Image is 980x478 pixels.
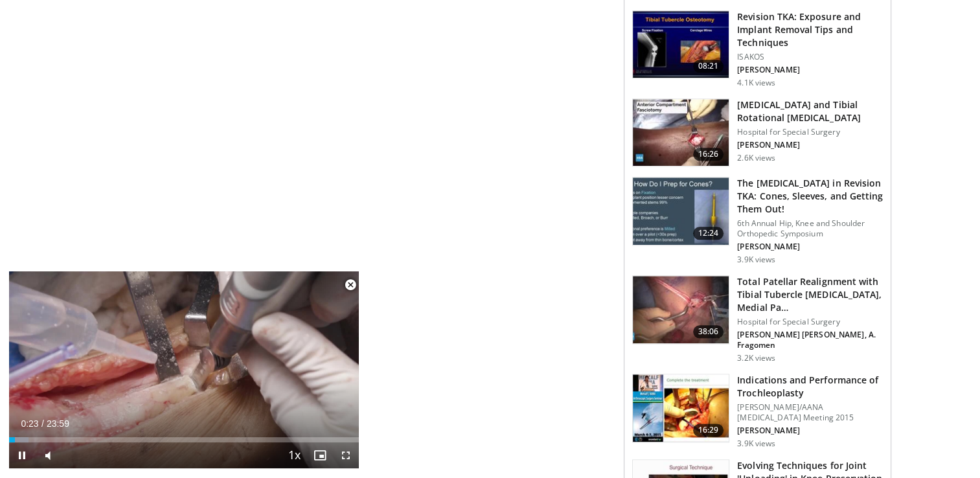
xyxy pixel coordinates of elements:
[737,10,883,49] h3: Revision TKA: Exposure and Implant Removal Tips and Techniques
[737,177,883,216] h3: The [MEDICAL_DATA] in Revision TKA: Cones, Sleeves, and Getting Them Out!
[633,177,729,245] img: 336362fe-f065-4c78-bb1d-53dd5067b6e8.150x105_q85_crop-smart_upscale.jpg
[737,127,883,137] p: Hospital for Special Surgery
[737,52,883,62] p: ISAKOS
[307,442,333,468] button: Enable picture-in-picture mode
[737,78,775,88] p: 4.1K views
[693,227,724,240] span: 12:24
[9,271,359,469] video-js: Video Player
[47,418,69,429] span: 23:59
[693,424,724,437] span: 16:29
[632,10,883,88] a: 08:21 Revision TKA: Exposure and Implant Removal Tips and Techniques ISAKOS [PERSON_NAME] 4.1K views
[737,255,775,265] p: 3.9K views
[633,374,729,442] img: fbf323a9-0d29-4b2e-9ea5-256b1c16c28b.150x105_q85_crop-smart_upscale.jpg
[693,325,724,338] span: 38:06
[737,242,883,252] p: [PERSON_NAME]
[333,442,359,468] button: Fullscreen
[281,442,307,468] button: Playback Rate
[35,442,61,468] button: Mute
[337,271,363,299] button: Close
[737,140,883,150] p: [PERSON_NAME]
[737,426,883,436] p: [PERSON_NAME]
[633,99,729,166] img: 23574ab4-39dd-4dab-a130-66577ab7ff12.150x105_q85_crop-smart_upscale.jpg
[737,218,883,239] p: 6th Annual Hip, Knee and Shoulder Orthopedic Symposium
[737,353,775,363] p: 3.2K views
[21,418,38,429] span: 0:23
[9,442,35,468] button: Pause
[737,275,883,314] h3: Total Patellar Realignment with Tibial Tubercle [MEDICAL_DATA], Medial Pa…
[633,276,729,343] img: ce7c1156-3fef-4b81-b1c4-d028df02de4a.150x105_q85_crop-smart_upscale.jpg
[9,437,359,442] div: Progress Bar
[737,98,883,124] h3: [MEDICAL_DATA] and Tibial Rotational [MEDICAL_DATA]
[737,402,883,423] p: [PERSON_NAME]/AANA [MEDICAL_DATA] Meeting 2015
[737,438,775,449] p: 3.9K views
[693,60,724,73] span: 08:21
[632,374,883,449] a: 16:29 Indications and Performance of Trochleoplasty [PERSON_NAME]/AANA [MEDICAL_DATA] Meeting 201...
[737,153,775,163] p: 2.6K views
[632,98,883,167] a: 16:26 [MEDICAL_DATA] and Tibial Rotational [MEDICAL_DATA] Hospital for Special Surgery [PERSON_NA...
[632,275,883,363] a: 38:06 Total Patellar Realignment with Tibial Tubercle [MEDICAL_DATA], Medial Pa… Hospital for Spe...
[737,330,883,350] p: [PERSON_NAME] [PERSON_NAME], A. Fragomen
[737,65,883,75] p: [PERSON_NAME]
[632,177,883,265] a: 12:24 The [MEDICAL_DATA] in Revision TKA: Cones, Sleeves, and Getting Them Out! 6th Annual Hip, K...
[737,374,883,400] h3: Indications and Performance of Trochleoplasty
[41,418,44,429] span: /
[737,317,883,327] p: Hospital for Special Surgery
[633,11,729,78] img: 428bf585-8316-4ba6-93b7-ab0c24bade56.150x105_q85_crop-smart_upscale.jpg
[693,148,724,161] span: 16:26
